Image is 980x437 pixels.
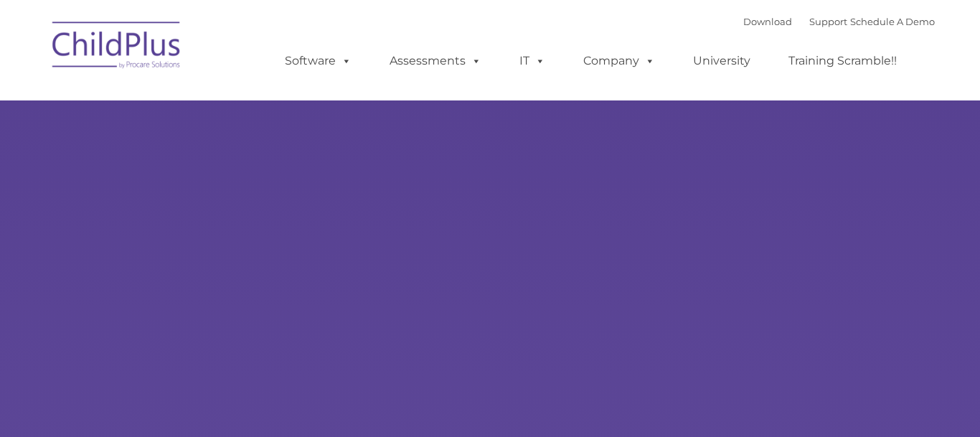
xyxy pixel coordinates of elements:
[809,16,847,27] a: Support
[743,16,935,27] font: |
[774,47,911,75] a: Training Scramble!!
[270,47,366,75] a: Software
[679,47,765,75] a: University
[505,47,560,75] a: IT
[45,11,189,83] img: ChildPlus by Procare Solutions
[743,16,792,27] a: Download
[569,47,669,75] a: Company
[375,47,496,75] a: Assessments
[850,16,935,27] a: Schedule A Demo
